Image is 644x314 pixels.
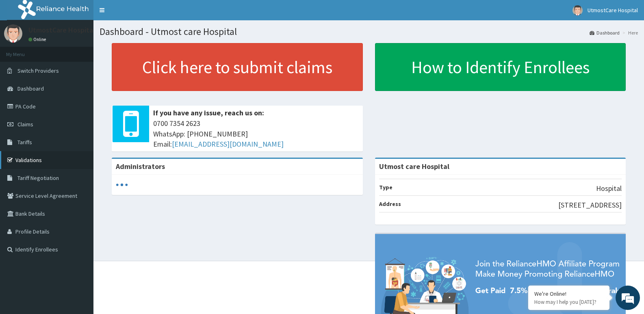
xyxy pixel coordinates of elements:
[17,85,44,92] span: Dashboard
[17,121,33,128] span: Claims
[17,139,32,146] span: Tariffs
[379,162,449,171] strong: Utmost care Hospital
[534,299,603,305] p: How may I help you today?
[379,200,401,208] b: Address
[558,200,622,210] p: [STREET_ADDRESS]
[28,26,95,34] p: UtmostCare Hospital
[17,174,59,182] span: Tariff Negotiation
[172,139,284,149] a: [EMAIL_ADDRESS][DOMAIN_NAME]
[572,5,583,15] img: User Image
[588,6,638,14] span: UtmostCare Hospital
[28,37,48,42] a: Online
[4,24,22,43] img: User Image
[116,162,165,171] b: Administrators
[534,290,603,297] div: We're Online!
[620,29,638,36] li: Here
[590,29,620,36] a: Dashboard
[153,118,359,149] span: 0700 7354 2623 WhatsApp: [PHONE_NUMBER] Email:
[379,184,392,191] b: Type
[596,183,622,194] p: Hospital
[100,26,638,37] h1: Dashboard - Utmost care Hospital
[153,108,264,117] b: If you have any issue, reach us on:
[112,43,363,91] a: Click here to submit claims
[17,67,59,74] span: Switch Providers
[375,43,626,91] a: How to Identify Enrollees
[116,179,128,191] svg: audio-loading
